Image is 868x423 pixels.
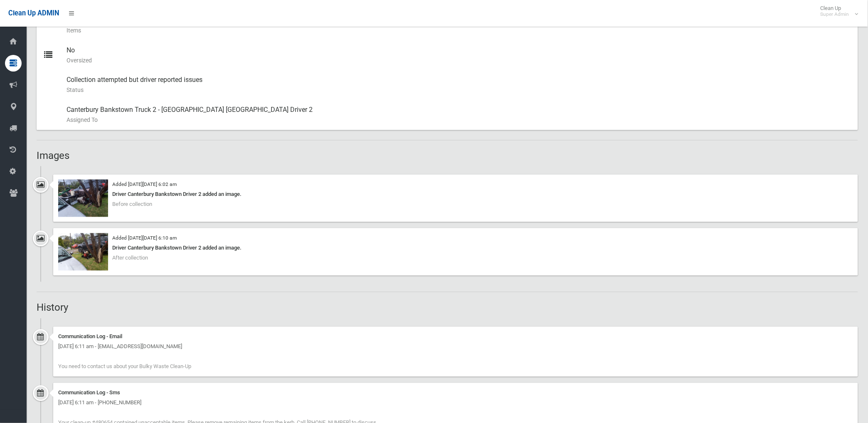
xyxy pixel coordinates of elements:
[67,55,851,65] small: Oversized
[67,70,851,100] div: Collection attempted but driver reported issues
[112,201,152,208] span: Before collection
[58,364,191,370] span: You need to contact us about your Bulky Waste Clean-Up
[67,40,851,70] div: No
[58,190,853,200] div: Driver Canterbury Bankstown Driver 2 added an image.
[112,182,177,188] small: Added [DATE][DATE] 6:02 am
[58,342,853,352] div: [DATE] 6:11 am - [EMAIL_ADDRESS][DOMAIN_NAME]
[37,302,858,313] h2: History
[37,151,858,161] h2: Images
[58,332,853,342] div: Communication Log - Email
[8,9,59,17] span: Clean Up ADMIN
[58,243,853,253] div: Driver Canterbury Bankstown Driver 2 added an image.
[58,233,108,271] img: 2025-09-1106.10.156450561055271226114.jpg
[816,5,858,17] span: Clean Up
[112,255,148,261] span: After collection
[67,25,851,35] small: Items
[58,398,853,408] div: [DATE] 6:11 am - [PHONE_NUMBER]
[67,85,851,95] small: Status
[58,180,108,217] img: 2025-09-1106.02.255636336850039951779.jpg
[67,100,851,130] div: Canterbury Bankstown Truck 2 - [GEOGRAPHIC_DATA] [GEOGRAPHIC_DATA] Driver 2
[112,235,177,241] small: Added [DATE][DATE] 6:10 am
[67,115,851,125] small: Assigned To
[821,11,849,17] small: Super Admin
[58,388,853,398] div: Communication Log - Sms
